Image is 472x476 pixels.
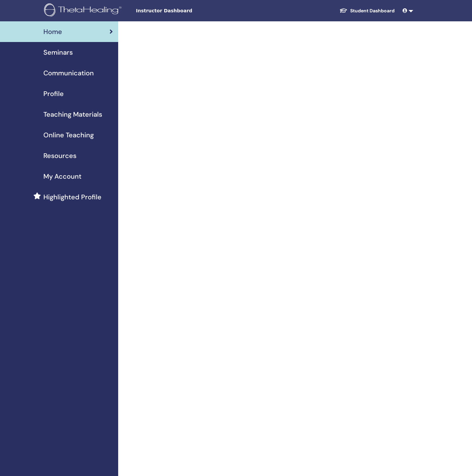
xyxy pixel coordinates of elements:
a: Student Dashboard [334,5,400,17]
span: Resources [43,151,76,161]
span: My Account [43,171,81,181]
span: Communication [43,68,94,78]
span: Instructor Dashboard [136,7,236,14]
span: Highlighted Profile [43,192,101,202]
span: Teaching Materials [43,109,102,119]
span: Home [43,27,62,37]
img: logo.png [44,3,124,18]
span: Online Teaching [43,130,94,140]
span: Seminars [43,47,73,57]
span: Profile [43,89,64,99]
img: graduation-cap-white.svg [339,8,347,13]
